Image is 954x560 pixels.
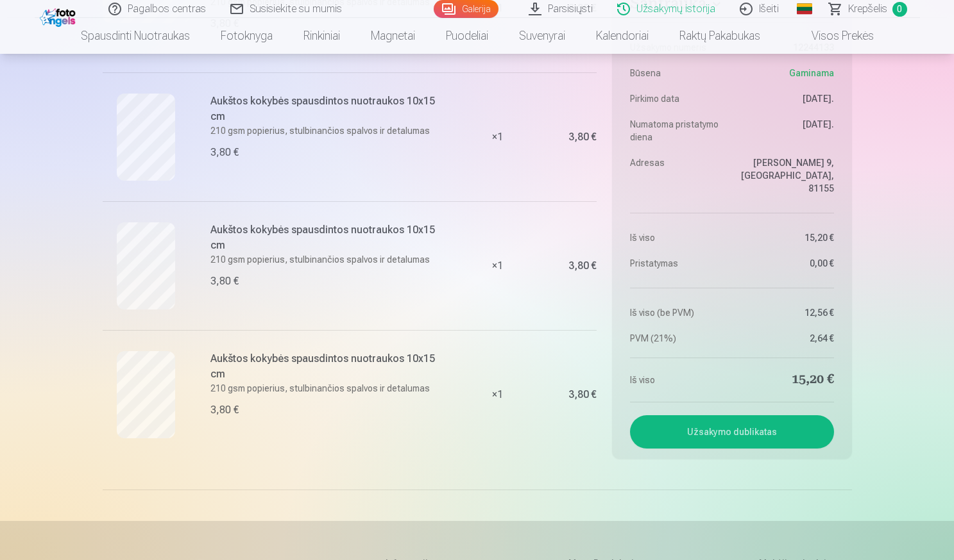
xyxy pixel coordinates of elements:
span: Krepšelis [848,1,887,17]
div: × 1 [449,330,545,459]
a: Puodeliai [430,18,504,54]
dt: Iš viso [630,371,726,389]
span: Gaminama [789,67,834,79]
div: 3,80 € [210,402,239,418]
dt: PVM (21%) [630,332,726,345]
dt: Adresas [630,156,726,195]
div: 3,80 € [568,391,597,399]
img: /fa2 [40,5,79,27]
div: × 1 [449,72,545,201]
dd: 15,20 € [738,231,834,244]
a: Rinkiniai [288,18,355,54]
a: Magnetai [355,18,430,54]
div: × 1 [449,201,545,330]
dt: Pristatymas [630,257,726,270]
button: Užsakymo dublikatas [630,415,833,449]
div: 3,80 € [568,262,597,270]
dd: [PERSON_NAME] 9, [GEOGRAPHIC_DATA], 81155 [738,156,834,195]
dd: 15,20 € [738,371,834,389]
h6: Aukštos kokybės spausdintos nuotraukos 10x15 cm [210,94,442,124]
dt: Būsena [630,67,726,79]
p: 210 gsm popierius, stulbinančios spalvos ir detalumas [210,253,442,266]
p: 210 gsm popierius, stulbinančios spalvos ir detalumas [210,382,442,395]
div: 3,80 € [210,274,239,289]
dd: 12,56 € [738,306,834,319]
a: Visos prekės [776,18,889,54]
a: Suvenyrai [504,18,581,54]
dd: [DATE]. [738,92,834,105]
div: 3,80 € [568,133,597,141]
div: 3,80 € [210,145,239,160]
dt: Numatoma pristatymo diena [630,118,726,144]
dd: 0,00 € [738,257,834,270]
p: 210 gsm popierius, stulbinančios spalvos ir detalumas [210,124,442,137]
a: Raktų pakabukas [664,18,776,54]
h6: Aukštos kokybės spausdintos nuotraukos 10x15 cm [210,222,442,253]
a: Fotoknyga [205,18,288,54]
h6: Aukštos kokybės spausdintos nuotraukos 10x15 cm [210,351,442,382]
a: Spausdinti nuotraukas [65,18,205,54]
a: Kalendoriai [581,18,664,54]
dt: Iš viso [630,231,726,244]
dd: 2,64 € [738,332,834,345]
dd: [DATE]. [738,118,834,144]
dt: Iš viso (be PVM) [630,306,726,319]
span: 0 [892,2,907,17]
dt: Pirkimo data [630,92,726,105]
